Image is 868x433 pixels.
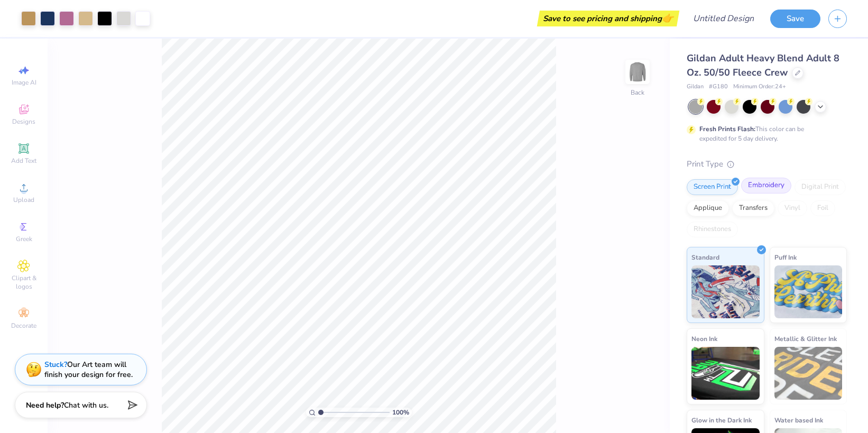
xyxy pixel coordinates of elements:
[662,12,673,24] span: 👉
[774,265,843,318] img: Puff Ink
[64,400,108,410] span: Chat with us.
[687,158,847,170] div: Print Type
[691,333,717,344] span: Neon Ink
[810,200,835,216] div: Foil
[699,125,755,133] strong: Fresh Prints Flash:
[795,179,846,195] div: Digital Print
[774,347,843,400] img: Metallic & Glitter Ink
[774,414,823,426] span: Water based Ink
[16,235,32,243] span: Greek
[5,274,42,291] span: Clipart & logos
[687,200,729,216] div: Applique
[691,265,760,318] img: Standard
[691,347,760,400] img: Neon Ink
[774,252,797,263] span: Puff Ink
[26,400,64,410] strong: Need help?
[631,88,644,97] div: Back
[691,414,752,426] span: Glow in the Dark Ink
[627,61,648,82] img: Back
[699,124,829,143] div: This color can be expedited for 5 day delivery.
[687,179,738,195] div: Screen Print
[733,82,786,91] span: Minimum Order: 24 +
[770,10,820,28] button: Save
[11,321,36,330] span: Decorate
[691,252,719,263] span: Standard
[774,333,837,344] span: Metallic & Glitter Ink
[741,178,791,194] div: Embroidery
[12,117,35,126] span: Designs
[687,82,704,91] span: Gildan
[687,52,839,79] span: Gildan Adult Heavy Blend Adult 8 Oz. 50/50 Fleece Crew
[392,408,409,417] span: 100 %
[11,156,36,165] span: Add Text
[709,82,728,91] span: # G180
[778,200,807,216] div: Vinyl
[687,222,738,237] div: Rhinestones
[44,360,133,380] div: Our Art team will finish your design for free.
[540,11,677,26] div: Save to see pricing and shipping
[44,360,67,370] strong: Stuck?
[13,196,34,204] span: Upload
[732,200,774,216] div: Transfers
[12,78,36,87] span: Image AI
[685,8,762,29] input: Untitled Design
